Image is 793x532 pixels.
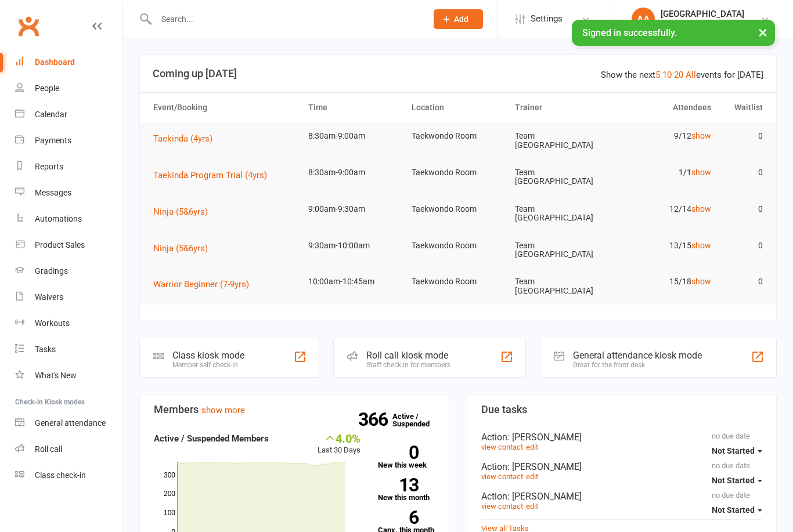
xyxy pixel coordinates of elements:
[378,509,419,526] strong: 6
[752,20,773,45] button: ×
[153,277,257,291] button: Warrior Beginner (7-9yrs)
[406,159,510,186] td: Taekwondo Room
[526,472,538,481] a: edit
[481,491,762,502] div: Action
[510,232,613,269] td: Team [GEOGRAPHIC_DATA]
[601,68,763,82] div: Show the next events for [DATE]
[318,432,361,457] div: Last 30 Days
[15,284,122,310] a: Waivers
[716,93,768,122] th: Waitlist
[632,8,655,31] div: AA
[153,132,221,146] button: Taekinda (4yrs)
[406,232,510,259] td: Taekwondo Room
[35,418,106,428] div: General attendance
[691,241,711,250] a: show
[15,410,122,436] a: General attendance kiosk mode
[674,70,683,80] a: 20
[510,196,613,232] td: Team [GEOGRAPHIC_DATA]
[406,122,510,150] td: Taekwondo Room
[378,444,419,461] strong: 0
[35,84,59,93] div: People
[15,436,122,462] a: Roll call
[15,102,122,128] a: Calendar
[366,361,450,369] div: Staff check-in for members
[661,9,760,19] div: [GEOGRAPHIC_DATA]
[358,411,392,428] strong: 366
[35,57,75,67] div: Dashboard
[712,446,755,455] span: Not Started
[15,128,122,154] a: Payments
[366,350,450,361] div: Roll call kiosk mode
[303,232,406,259] td: 9:30am-10:00am
[691,277,711,286] a: show
[716,268,768,295] td: 0
[35,214,82,223] div: Automations
[153,11,419,27] input: Search...
[153,68,763,79] h3: Coming up [DATE]
[35,240,85,249] div: Product Sales
[303,122,406,150] td: 8:30am-9:00am
[691,131,711,140] a: show
[15,258,122,284] a: Gradings
[378,476,419,494] strong: 13
[35,110,67,119] div: Calendar
[526,502,538,511] a: edit
[378,446,435,469] a: 0New this week
[613,232,716,259] td: 13/15
[15,363,122,389] a: What's New
[573,350,702,361] div: General attendance kiosk mode
[35,136,71,145] div: Payments
[172,350,244,361] div: Class kiosk mode
[573,361,702,369] div: Great for the front desk
[613,159,716,186] td: 1/1
[716,122,768,150] td: 0
[510,93,613,122] th: Trainer
[691,168,711,177] a: show
[510,268,613,305] td: Team [GEOGRAPHIC_DATA]
[303,196,406,223] td: 9:00am-9:30am
[35,319,70,328] div: Workouts
[613,268,716,295] td: 15/18
[481,404,762,415] h3: Due tasks
[15,49,122,75] a: Dashboard
[35,162,63,171] div: Reports
[481,461,762,472] div: Action
[613,122,716,150] td: 9/12
[481,432,762,443] div: Action
[406,268,510,295] td: Taekwondo Room
[712,505,755,515] span: Not Started
[153,168,275,182] button: Taekinda Program Trial (4yrs)
[172,361,244,369] div: Member self check-in
[35,345,56,354] div: Tasks
[526,443,538,451] a: edit
[481,502,523,511] a: view contact
[716,196,768,223] td: 0
[35,266,68,276] div: Gradings
[662,70,672,80] a: 10
[318,432,361,444] div: 4.0%
[35,188,71,197] div: Messages
[406,93,510,122] th: Location
[378,478,435,501] a: 13New this month
[661,19,760,30] div: Team [GEOGRAPHIC_DATA]
[14,12,43,41] a: Clubworx
[655,70,660,80] a: 5
[507,432,582,443] span: : [PERSON_NAME]
[510,159,613,196] td: Team [GEOGRAPHIC_DATA]
[392,404,444,436] a: 366Active / Suspended
[686,70,696,80] a: All
[582,27,677,38] span: Signed in successfully.
[15,232,122,258] a: Product Sales
[15,206,122,232] a: Automations
[15,310,122,336] a: Workouts
[154,433,269,444] strong: Active / Suspended Members
[153,243,208,254] span: Ninja (5&6yrs)
[153,170,267,180] span: Taekinda Program Trial (4yrs)
[153,133,212,144] span: Taekinda (4yrs)
[303,93,406,122] th: Time
[613,93,716,122] th: Attendees
[303,159,406,186] td: 8:30am-9:00am
[507,461,582,472] span: : [PERSON_NAME]
[148,93,303,122] th: Event/Booking
[15,180,122,206] a: Messages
